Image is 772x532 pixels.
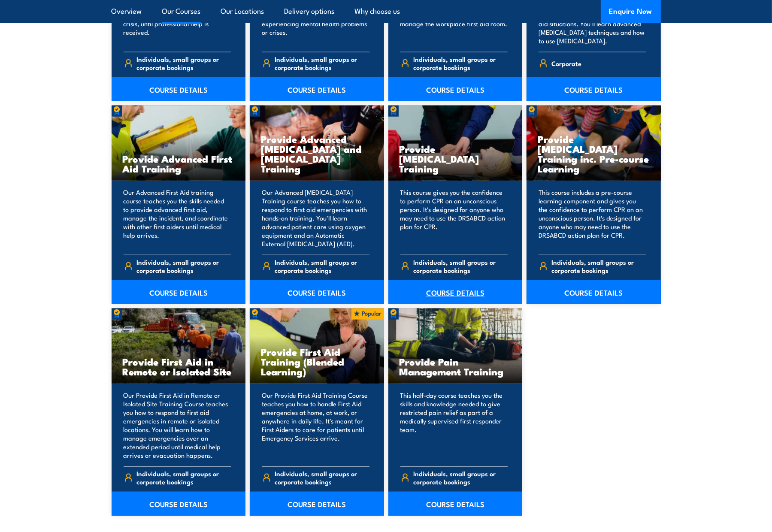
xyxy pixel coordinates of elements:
span: Individuals, small groups or corporate bookings [136,258,231,274]
p: This course gives you the confidence to perform CPR on an unconscious person. It's designed for a... [400,188,508,248]
span: Individuals, small groups or corporate bookings [136,55,231,71]
p: Our Provide First Aid Training Course teaches you how to handle First Aid emergencies at home, at... [262,391,369,459]
span: Individuals, small groups or corporate bookings [275,55,369,71]
span: Individuals, small groups or corporate bookings [413,469,508,486]
h3: Provide [MEDICAL_DATA] Training [400,144,512,173]
a: COURSE DETAILS [250,77,384,101]
span: Individuals, small groups or corporate bookings [413,258,508,274]
p: Our Advanced First Aid training course teaches you the skills needed to provide advanced first ai... [124,188,231,248]
a: COURSE DETAILS [527,77,661,101]
a: COURSE DETAILS [527,280,661,304]
span: Individuals, small groups or corporate bookings [275,469,369,486]
span: Individuals, small groups or corporate bookings [136,469,231,486]
h3: Provide Pain Management Training [400,357,512,376]
a: COURSE DETAILS [112,492,246,516]
p: This course includes a pre-course learning component and gives you the confidence to perform CPR ... [539,188,646,248]
span: Individuals, small groups or corporate bookings [552,258,646,274]
h3: Provide Advanced First Aid Training [123,154,235,173]
a: COURSE DETAILS [388,77,523,101]
p: This half-day course teaches you the skills and knowledge needed to give restricted pain relief a... [400,391,508,459]
p: Our Provide First Aid in Remote or Isolated Site Training Course teaches you how to respond to fi... [124,391,231,459]
a: COURSE DETAILS [112,77,246,101]
a: COURSE DETAILS [250,280,384,304]
h3: Provide First Aid Training (Blended Learning) [261,347,373,376]
span: Individuals, small groups or corporate bookings [275,258,369,274]
a: COURSE DETAILS [388,280,523,304]
a: COURSE DETAILS [388,492,523,516]
h3: Provide Advanced [MEDICAL_DATA] and [MEDICAL_DATA] Training [261,134,373,173]
a: COURSE DETAILS [250,492,384,516]
h3: Provide First Aid in Remote or Isolated Site [123,357,235,376]
h3: Provide [MEDICAL_DATA] Training inc. Pre-course Learning [538,134,650,173]
a: COURSE DETAILS [112,280,246,304]
span: Individuals, small groups or corporate bookings [413,55,508,71]
span: Corporate [552,57,582,70]
p: Our Advanced [MEDICAL_DATA] Training course teaches you how to respond to first aid emergencies w... [262,188,369,248]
